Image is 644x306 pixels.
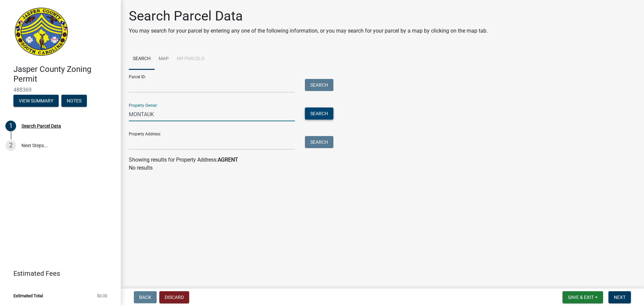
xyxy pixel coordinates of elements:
[129,156,636,164] div: Showing results for Property Address:
[614,295,626,300] span: Next
[129,27,488,35] p: You may search for your parcel by entering any one of the following information, or you may searc...
[13,294,43,298] span: Estimated Total
[608,291,631,303] button: Next
[305,107,333,120] button: Search
[129,48,155,70] a: Search
[13,7,69,57] img: Jasper County, South Carolina
[305,136,333,148] button: Search
[218,157,238,163] strong: AGRENT
[129,164,636,172] p: No results
[159,291,189,303] button: Discard
[568,295,594,300] span: Save & Exit
[5,140,16,151] div: 2
[97,294,107,298] span: $0.00
[13,64,115,84] h4: Jasper County Zoning Permit
[5,267,110,280] a: Estimated Fees
[13,95,59,107] button: View Summary
[155,48,173,70] a: Map
[305,79,333,91] button: Search
[134,291,157,303] button: Back
[139,295,151,300] span: Back
[13,87,107,93] span: 488369
[5,121,16,131] div: 1
[13,98,59,104] wm-modal-confirm: Summary
[129,8,488,24] h1: Search Parcel Data
[61,98,87,104] wm-modal-confirm: Notes
[21,124,61,128] div: Search Parcel Data
[562,291,603,303] button: Save & Exit
[61,95,87,107] button: Notes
